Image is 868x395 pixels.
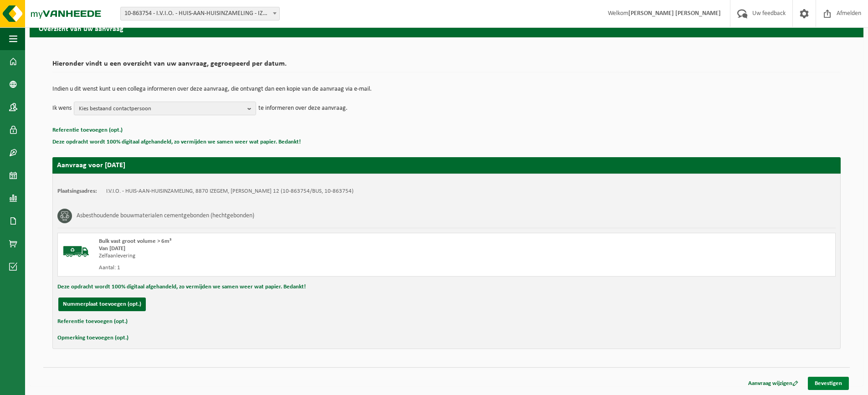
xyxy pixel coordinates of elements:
button: Deze opdracht wordt 100% digitaal afgehandeld, zo vermijden we samen weer wat papier. Bedankt! [57,281,306,293]
div: Zelfaanlevering [99,252,483,260]
div: Aantal: 1 [99,264,483,272]
strong: Aanvraag voor [DATE] [57,162,125,169]
strong: Plaatsingsadres: [57,188,97,194]
a: Bevestigen [808,377,849,390]
h2: Overzicht van uw aanvraag [30,19,863,37]
strong: [PERSON_NAME] [PERSON_NAME] [628,10,721,17]
button: Referentie toevoegen (opt.) [57,316,128,328]
button: Referentie toevoegen (opt.) [52,124,123,136]
img: BL-SO-LV.png [62,238,90,265]
span: Kies bestaand contactpersoon [79,102,244,116]
a: Aanvraag wijzigen [741,377,805,390]
button: Kies bestaand contactpersoon [74,102,256,115]
p: Ik wens [52,102,72,115]
button: Nummerplaat toevoegen (opt.) [58,298,146,311]
span: 10-863754 - I.V.I.O. - HUIS-AAN-HUISINZAMELING - IZEGEM [120,7,280,21]
h3: Asbesthoudende bouwmaterialen cementgebonden (hechtgebonden) [77,209,254,223]
span: 10-863754 - I.V.I.O. - HUIS-AAN-HUISINZAMELING - IZEGEM [121,7,279,20]
span: Bulk vast groot volume > 6m³ [99,238,171,244]
p: Indien u dit wenst kunt u een collega informeren over deze aanvraag, die ontvangt dan een kopie v... [52,86,841,92]
td: I.V.I.O. - HUIS-AAN-HUISINZAMELING, 8870 IZEGEM, [PERSON_NAME] 12 (10-863754/BUS, 10-863754) [106,188,354,195]
p: te informeren over deze aanvraag. [258,102,348,115]
strong: Van [DATE] [99,246,125,251]
button: Opmerking toevoegen (opt.) [57,332,128,344]
button: Deze opdracht wordt 100% digitaal afgehandeld, zo vermijden we samen weer wat papier. Bedankt! [52,136,301,148]
h2: Hieronder vindt u een overzicht van uw aanvraag, gegroepeerd per datum. [52,60,841,72]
